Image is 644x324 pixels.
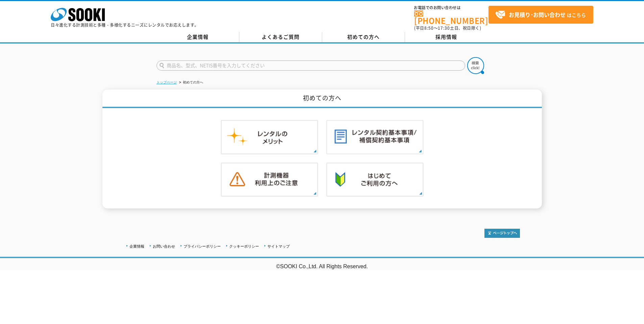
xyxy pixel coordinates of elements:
[414,25,481,31] span: (平日 ～ 土日、祝日除く)
[484,229,520,238] img: トップページへ
[509,10,566,19] strong: お見積り･お問い合わせ
[326,120,424,154] img: レンタル契約基本事項／補償契約基本事項
[347,33,380,41] span: 初めての方へ
[467,57,484,74] img: btn_search.png
[157,32,239,42] a: 企業情報
[239,32,322,42] a: よくあるご質問
[229,244,259,248] a: クッキーポリシー
[184,244,221,248] a: プライバシーポリシー
[438,25,450,31] span: 17:30
[326,163,424,197] img: 初めての方へ
[267,244,290,248] a: サイトマップ
[178,79,203,86] li: 初めての方へ
[405,32,488,42] a: 採用情報
[322,32,405,42] a: 初めての方へ
[424,25,434,31] span: 8:50
[495,10,586,20] span: はこちら
[414,10,488,24] a: [PHONE_NUMBER]
[129,244,144,248] a: 企業情報
[414,6,488,10] span: お電話でのお問い合わせは
[157,80,177,84] a: トップページ
[221,120,318,154] img: レンタルのメリット
[102,90,542,108] h1: 初めての方へ
[221,163,318,197] img: 計測機器ご利用上のご注意
[157,60,465,71] input: 商品名、型式、NETIS番号を入力してください
[51,23,199,27] p: 日々進化する計測技術と多種・多様化するニーズにレンタルでお応えします。
[488,6,593,24] a: お見積り･お問い合わせはこちら
[153,244,175,248] a: お問い合わせ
